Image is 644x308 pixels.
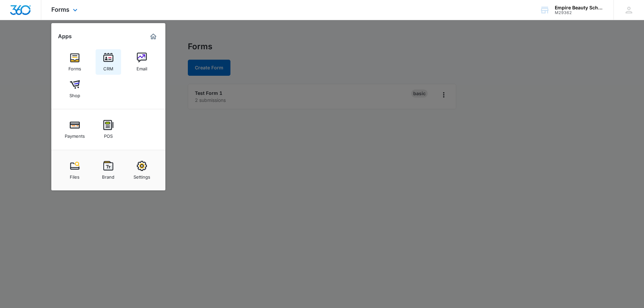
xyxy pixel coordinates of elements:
[68,63,81,71] div: Forms
[137,63,147,71] div: Email
[148,31,159,42] a: Marketing 360® Dashboard
[96,158,121,183] a: Brand
[102,171,114,180] div: Brand
[129,158,155,183] a: Settings
[62,76,88,102] a: Shop
[65,130,85,139] div: Payments
[555,5,604,10] div: account name
[51,6,69,13] span: Forms
[70,171,79,180] div: Files
[104,130,113,139] div: POS
[96,49,121,75] a: CRM
[69,89,80,98] div: Shop
[96,117,121,142] a: POS
[62,49,88,75] a: Forms
[555,10,604,15] div: account id
[58,33,72,40] h2: Apps
[103,63,113,71] div: CRM
[62,158,88,183] a: Files
[133,171,150,180] div: Settings
[62,117,88,142] a: Payments
[129,49,155,75] a: Email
